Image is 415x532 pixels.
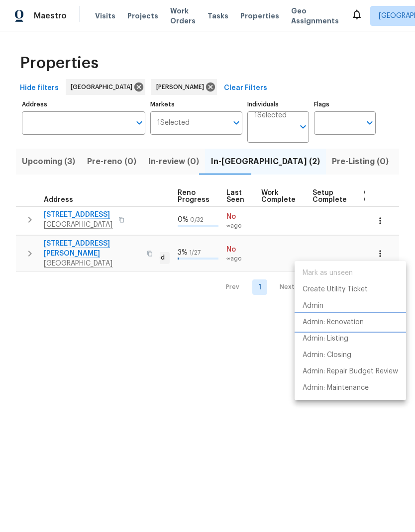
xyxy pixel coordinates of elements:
p: Admin: Listing [303,334,348,344]
p: Admin: Repair Budget Review [303,366,398,377]
p: Admin: Maintenance [303,383,369,393]
p: Create Utility Ticket [303,284,368,295]
p: Admin: Renovation [303,317,364,328]
p: Admin [303,301,323,311]
p: Admin: Closing [303,350,351,360]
